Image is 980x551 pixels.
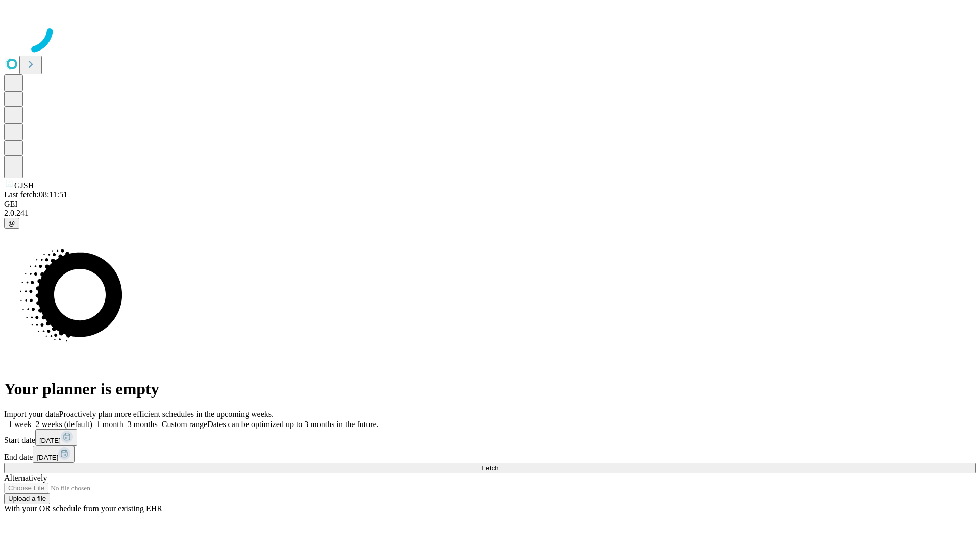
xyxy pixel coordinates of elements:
[4,199,976,209] div: GEI
[8,420,32,429] span: 1 week
[37,454,58,461] span: [DATE]
[59,410,274,418] span: Proactively plan more efficient schedules in the upcoming weeks.
[128,420,158,429] span: 3 months
[8,219,15,227] span: @
[207,420,378,429] span: Dates can be optimized up to 3 months in the future.
[4,380,976,398] h1: Your planner is empty
[4,493,50,504] button: Upload a file
[4,190,67,199] span: Last fetch: 08:11:51
[4,218,19,229] button: @
[14,181,34,190] span: GJSH
[4,473,47,482] span: Alternatively
[4,429,976,446] div: Start date
[481,464,498,472] span: Fetch
[33,446,75,463] button: [DATE]
[4,209,976,218] div: 2.0.241
[35,429,77,446] button: [DATE]
[96,420,124,429] span: 1 month
[4,410,59,418] span: Import your data
[36,420,92,429] span: 2 weeks (default)
[162,420,207,429] span: Custom range
[4,463,976,473] button: Fetch
[4,504,162,513] span: With your OR schedule from your existing EHR
[4,446,976,463] div: End date
[39,437,61,444] span: [DATE]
